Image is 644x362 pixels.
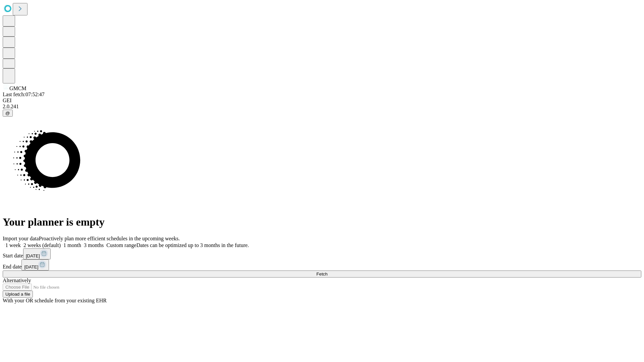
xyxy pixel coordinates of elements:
[24,264,38,269] span: [DATE]
[3,216,641,228] h1: Your planner is empty
[3,92,45,97] span: Last fetch: 07:52:47
[3,110,13,117] button: @
[21,259,49,270] button: [DATE]
[63,242,81,248] span: 1 month
[39,236,180,241] span: Proactively plan more efficient schedules in the upcoming weeks.
[3,104,641,110] div: 2.0.241
[316,271,327,277] span: Fetch
[5,111,10,116] span: @
[3,278,31,283] span: Alternatively
[3,298,107,303] span: With your OR schedule from your existing EHR
[3,248,641,259] div: Start date
[106,242,136,248] span: Custom range
[3,236,39,241] span: Import your data
[84,242,104,248] span: 3 months
[3,98,641,104] div: GEI
[23,248,51,259] button: [DATE]
[9,85,26,91] span: GMCM
[3,270,641,278] button: Fetch
[23,242,61,248] span: 2 weeks (default)
[26,253,40,258] span: [DATE]
[3,259,641,270] div: End date
[5,242,21,248] span: 1 week
[137,242,249,248] span: Dates can be optimized up to 3 months in the future.
[3,291,33,298] button: Upload a file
